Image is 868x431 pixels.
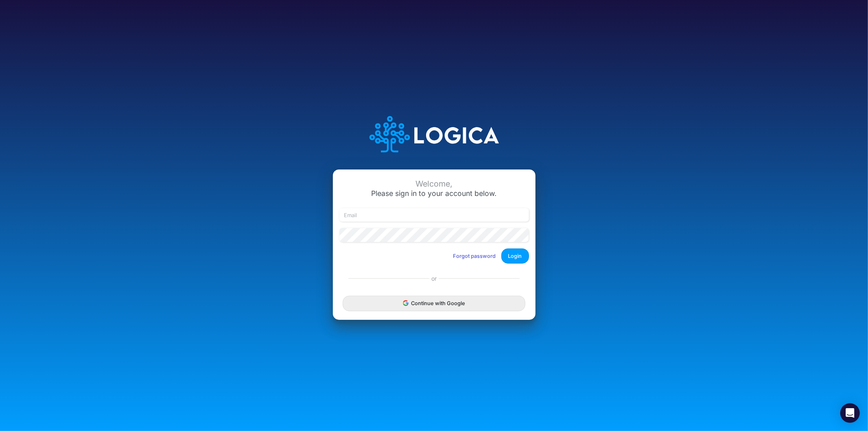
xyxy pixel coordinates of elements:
[372,189,497,198] span: Please sign in to your account below.
[339,208,529,222] input: Email
[339,179,529,189] div: Welcome,
[343,296,525,311] button: Continue with Google
[501,248,529,264] button: Login
[840,403,860,423] div: Open Intercom Messenger
[448,249,501,263] button: Forgot password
